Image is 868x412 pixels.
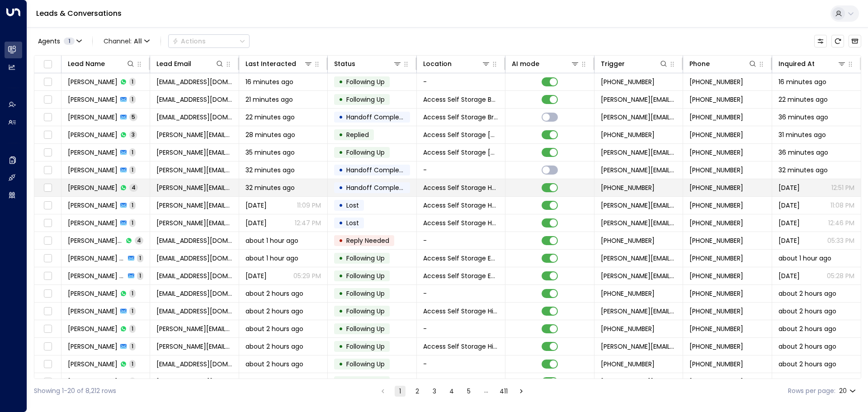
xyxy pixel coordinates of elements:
[778,377,836,386] span: about 2 hours ago
[156,113,232,122] span: rebeccalouize@icloud.com
[346,342,385,351] span: Following Up
[168,34,250,48] button: Actions
[346,218,359,227] span: Lost
[42,112,53,123] span: Toggle select row
[423,307,499,316] span: Access Self Storage High Wycombe
[156,58,191,69] div: Lead Email
[778,201,800,210] span: Aug 11, 2025
[156,218,232,227] span: dhwani.khara1194@gmail.com
[68,360,118,369] span: Krasimira Baeva
[601,218,676,227] span: laura.chambers@accessstorage.com
[346,183,410,192] span: Handoff Completed
[827,236,854,245] p: 05:33 PM
[689,342,743,351] span: +441628123456
[156,377,232,386] span: baevakrasy@gmail.com
[129,95,136,103] span: 1
[346,360,385,369] span: Following Up
[129,148,136,156] span: 1
[42,323,53,335] span: Toggle select row
[334,58,401,69] div: Status
[156,360,232,369] span: baevakrasy@gmail.com
[245,254,298,263] span: about 1 hour ago
[156,130,232,139] span: david.dent@mgsigns.com
[601,58,668,69] div: Trigger
[129,219,136,227] span: 1
[137,272,143,279] span: 1
[778,58,846,69] div: Inquired At
[42,359,53,370] span: Toggle select row
[601,77,655,86] span: +447375100918
[778,130,826,139] span: 31 minutes ago
[129,360,136,368] span: 1
[245,360,303,369] span: about 2 hours ago
[346,95,385,104] span: Following Up
[778,166,828,175] span: 32 minutes ago
[68,271,125,280] span: Mohd Fahmi Niza bin Mohd Tarmizi
[156,183,232,192] span: dhwani.khara1194@gmail.com
[423,201,499,210] span: Access Self Storage Harrow
[156,201,232,210] span: dhwani.khara1194@gmail.com
[423,148,499,157] span: Access Self Storage Northampton
[601,201,676,210] span: laura.chambers@accessstorage.com
[689,166,743,175] span: +447392717241
[601,95,676,104] span: laura.chambers@accessstorage.com
[346,166,410,175] span: Handoff Completed
[245,58,313,69] div: Last Interacted
[42,200,53,211] span: Toggle select row
[134,38,142,45] span: All
[778,148,828,157] span: 36 minutes ago
[156,342,232,351] span: paul@mymarlow.co.uk
[778,271,800,280] span: Aug 01, 2025
[135,237,143,244] span: 4
[778,113,828,122] span: 36 minutes ago
[346,201,359,210] span: Lost
[831,35,844,47] span: Refresh
[42,165,53,176] span: Toggle select row
[100,35,153,47] button: Channel:All
[245,201,267,210] span: Aug 11, 2025
[245,342,303,351] span: about 2 hours ago
[423,254,499,263] span: Access Self Storage Ealing
[849,35,861,47] button: Archived Leads
[68,236,123,245] span: Mohd Fahmi Niza bin Mohd Tarmizi
[68,183,118,192] span: Dhwani Khara
[423,130,499,139] span: Access Self Storage Northampton
[339,162,343,178] div: •
[346,113,410,122] span: Handoff Completed
[346,236,389,245] span: Reply Needed
[423,271,499,280] span: Access Self Storage Ealing
[129,184,138,191] span: 4
[339,356,343,372] div: •
[689,58,757,69] div: Phone
[463,386,474,397] button: Go to page 5
[339,286,343,301] div: •
[68,113,118,122] span: Rebecca Pearmaine
[417,161,505,179] td: -
[293,271,321,280] p: 05:29 PM
[42,129,53,141] span: Toggle select row
[423,377,499,386] span: Access Self Storage Harrow
[245,130,295,139] span: 28 minutes ago
[339,198,343,213] div: •
[689,324,743,333] span: +441628123456
[689,113,743,122] span: +447825614547
[689,201,743,210] span: +447392717241
[156,324,232,333] span: paul@mymarlow.co.uk
[129,201,136,209] span: 1
[601,289,655,298] span: +447825829866
[498,386,509,397] button: Go to page 411
[168,34,250,48] div: Button group with a nested menu
[339,251,343,266] div: •
[68,289,118,298] span: Chris Mitchell
[156,95,232,104] span: samg001@icloud.com
[156,166,232,175] span: dhwani.khara1194@gmail.com
[778,77,826,86] span: 16 minutes ago
[689,236,743,245] span: +447354826114
[156,148,232,157] span: david.dent@mgsigns.com
[68,254,125,263] span: Mohd Fahmi Niza bin Mohd Tarmizi
[68,218,118,227] span: Dhwani Khara
[346,377,385,386] span: Following Up
[245,271,267,280] span: Aug 01, 2025
[129,78,136,85] span: 1
[100,35,153,47] span: Channel:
